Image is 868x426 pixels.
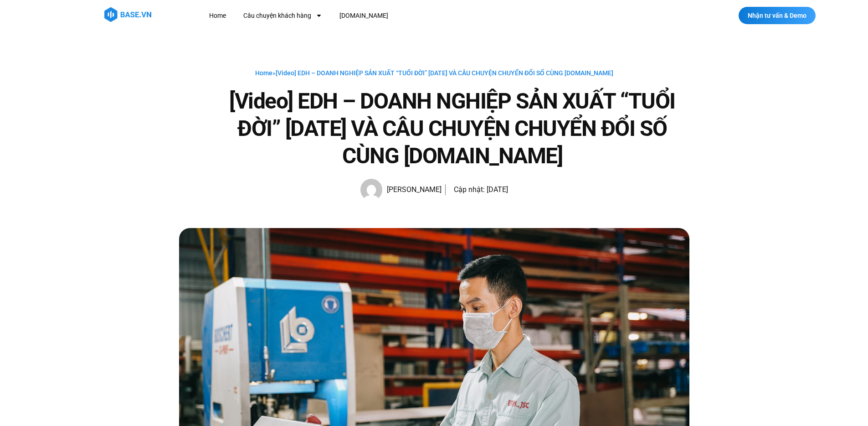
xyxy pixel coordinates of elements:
[276,69,613,77] span: [Video] EDH – DOANH NGHIỆP SẢN XUẤT “TUỔI ĐỜI” [DATE] VÀ CÂU CHUYỆN CHUYỂN ĐỔI SỐ CÙNG [DOMAIN_NAME]
[202,7,555,24] nav: Menu
[360,179,442,201] a: Picture of Hạnh Hoàng [PERSON_NAME]
[255,69,272,77] a: Home
[202,7,233,24] a: Home
[216,88,689,170] h1: [Video] EDH – DOANH NGHIỆP SẢN XUẤT “TUỔI ĐỜI” [DATE] VÀ CÂU CHUYỆN CHUYỂN ĐỔI SỐ CÙNG [DOMAIN_NAME]
[748,12,806,19] span: Nhận tư vấn & Demo
[739,7,816,24] a: Nhận tư vấn & Demo
[236,7,329,24] a: Câu chuyện khách hàng
[255,69,613,77] span: »
[454,185,485,194] span: Cập nhật:
[333,7,395,24] a: [DOMAIN_NAME]
[382,183,442,196] span: [PERSON_NAME]
[360,179,382,201] img: Picture of Hạnh Hoàng
[487,185,508,194] time: [DATE]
